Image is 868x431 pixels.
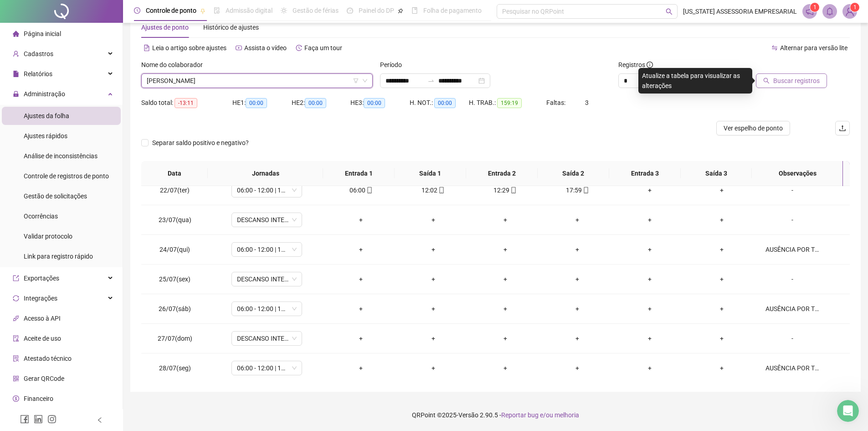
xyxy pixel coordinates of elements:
[853,4,857,10] span: 1
[24,395,53,402] span: Financeiro
[404,274,462,284] div: +
[693,304,750,314] div: +
[226,7,272,14] span: Admissão digital
[477,185,534,195] div: 12:29
[759,168,836,178] span: Observações
[159,246,190,253] span: 24/07(qui)
[24,132,67,140] span: Ajustes rápidos
[159,364,191,372] span: 28/07(seg)
[693,363,750,373] div: +
[347,7,353,14] span: dashboard
[158,335,192,342] span: 27/07(dom)
[141,24,189,31] span: Ajustes de ponto
[296,45,302,51] span: history
[806,7,814,16] span: notification
[236,45,242,51] span: youtube
[458,411,478,419] span: Versão
[200,8,205,14] span: pushpin
[359,7,394,14] span: Painel do DP
[839,125,846,132] span: upload
[364,98,385,108] span: 00:00
[24,233,72,240] span: Validar protocolo
[666,8,673,15] span: search
[404,244,462,254] div: +
[24,70,52,78] span: Relatórios
[13,375,19,382] span: qrcode
[237,213,297,227] span: DESCANSO INTER-JORNADA
[244,44,287,52] span: Assista o vídeo
[208,161,323,186] th: Jornadas
[404,363,462,373] div: +
[477,333,534,343] div: +
[826,7,834,16] span: bell
[332,274,390,284] div: +
[763,78,770,84] span: search
[20,415,29,424] span: facebook
[323,161,395,186] th: Entrada 1
[24,375,64,382] span: Gerar QRCode
[13,275,19,281] span: export
[24,355,72,362] span: Atestado técnico
[237,332,297,345] span: DESCANSO INTER-JORNADA
[214,7,220,14] span: file-done
[621,274,678,284] div: +
[693,244,750,254] div: +
[843,5,857,18] img: 89980
[13,71,19,77] span: file
[477,244,534,254] div: +
[621,304,678,314] div: +
[24,213,58,220] span: Ocorrências
[411,7,418,14] span: book
[647,62,653,68] span: info-circle
[365,187,373,193] span: mobile
[24,315,61,322] span: Acesso à API
[765,363,819,373] div: AUSÊNCIA POR TROCA DE PLANTÃO COM [PERSON_NAME]
[404,185,462,195] div: 12:02
[466,161,538,186] th: Entrada 2
[13,91,19,97] span: lock
[427,77,435,84] span: swap-right
[693,274,750,284] div: +
[771,45,778,51] span: swap
[850,3,859,12] sup: Atualize o seu contato no menu Meus Dados
[232,98,292,108] div: HE 1:
[765,304,819,314] div: AUSÊNCIA POR TROCA DE PLANTÃO COM [PERSON_NAME]
[237,361,297,375] span: 06:00 - 12:00 | 12:30 - 18:00
[24,152,98,160] span: Análise de inconsistências
[546,99,567,106] span: Faltas:
[24,112,69,119] span: Ajustes da folha
[549,333,606,343] div: +
[549,274,606,284] div: +
[765,244,819,254] div: AUSÊNCIA POR TROCA DE PLANTÃO COM [PERSON_NAME]
[395,161,466,186] th: Saída 1
[332,215,390,225] div: +
[716,121,790,135] button: Ver espelho de ponto
[141,161,208,186] th: Data
[549,215,606,225] div: +
[237,302,297,316] span: 06:00 - 12:00 | 12:30 - 18:00
[24,90,65,98] span: Administração
[693,333,750,343] div: +
[332,304,390,314] div: +
[159,305,191,312] span: 26/07(sáb)
[549,304,606,314] div: +
[621,215,678,225] div: +
[423,7,482,14] span: Folha de pagamento
[501,411,579,419] span: Reportar bug e/ou melhoria
[621,333,678,343] div: +
[509,187,517,193] span: mobile
[427,77,435,84] span: to
[237,243,297,256] span: 06:00 - 12:00 | 12:30 - 18:00
[144,45,150,51] span: file-text
[24,253,93,260] span: Link para registro rápido
[693,185,750,195] div: +
[765,185,819,195] div: -
[332,333,390,343] div: +
[24,335,61,342] span: Aceite de uso
[398,8,403,14] span: pushpin
[141,98,232,108] div: Saldo total:
[765,215,819,225] div: -
[24,275,59,282] span: Exportações
[13,315,19,322] span: api
[246,98,267,108] span: 00:00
